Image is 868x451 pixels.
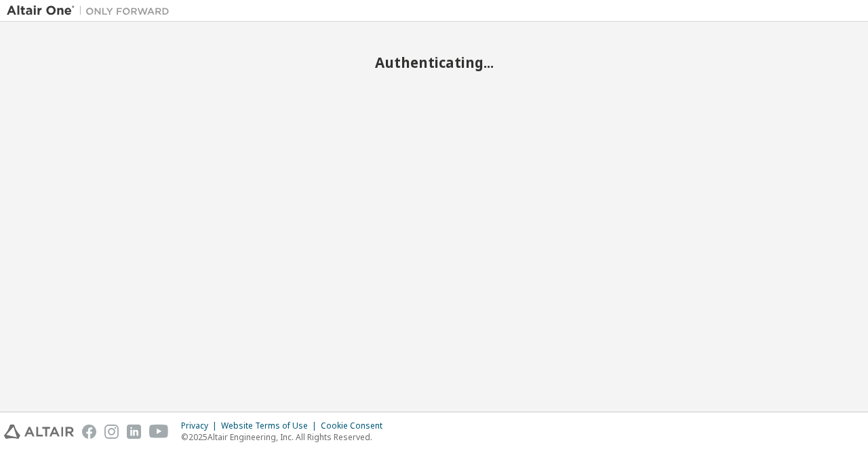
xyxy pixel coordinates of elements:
div: Privacy [181,420,221,431]
img: facebook.svg [82,425,96,439]
div: Cookie Consent [321,420,391,431]
img: instagram.svg [104,425,119,439]
img: linkedin.svg [127,425,141,439]
div: Website Terms of Use [221,420,321,431]
img: youtube.svg [149,425,169,439]
img: Altair One [7,4,176,18]
h2: Authenticating... [7,54,861,71]
p: © 2025 Altair Engineering, Inc. All Rights Reserved. [181,431,391,443]
img: altair_logo.svg [4,425,74,439]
